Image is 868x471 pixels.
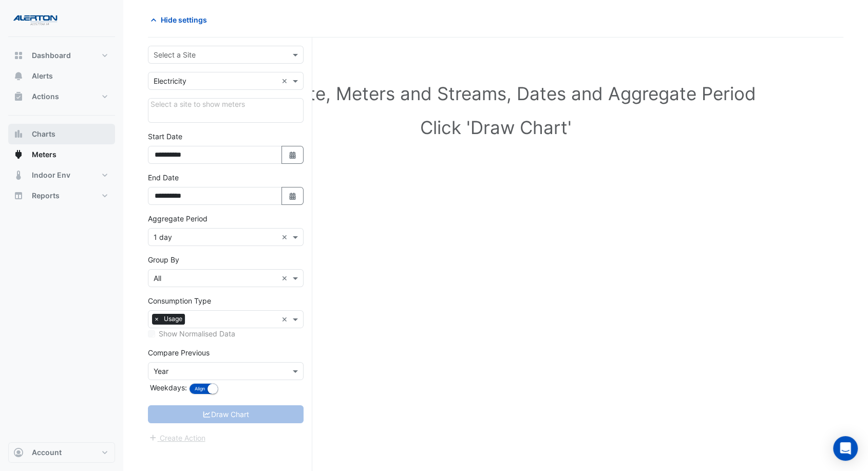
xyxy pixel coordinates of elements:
[161,314,185,324] span: Usage
[148,347,210,358] label: Compare Previous
[12,8,59,29] img: Company Logo
[13,191,24,201] app-icon: Reports
[32,50,71,61] span: Dashboard
[164,117,827,138] h1: Click 'Draw Chart'
[148,172,179,183] label: End Date
[288,150,297,159] fa-icon: Select Date
[148,213,207,224] label: Aggregate Period
[32,447,62,458] span: Account
[32,170,70,180] span: Indoor Env
[281,232,290,242] span: Clear
[13,149,24,160] app-icon: Meters
[288,192,297,200] fa-icon: Select Date
[148,11,214,29] button: Hide settings
[148,295,211,306] label: Consumption Type
[8,442,115,463] button: Account
[148,432,206,441] app-escalated-ticket-create-button: Please correct errors first
[32,129,55,139] span: Charts
[13,71,24,81] app-icon: Alerts
[161,14,207,25] span: Hide settings
[32,71,53,81] span: Alerts
[148,131,182,142] label: Start Date
[8,45,115,66] button: Dashboard
[8,86,115,107] button: Actions
[833,436,858,461] div: Open Intercom Messenger
[148,254,179,265] label: Group By
[281,314,290,325] span: Clear
[8,185,115,206] button: Reports
[164,83,827,104] h1: Select Site, Meters and Streams, Dates and Aggregate Period
[13,129,24,139] app-icon: Charts
[13,50,24,61] app-icon: Dashboard
[152,314,161,324] span: ×
[281,273,290,284] span: Clear
[32,149,56,160] span: Meters
[148,382,187,393] label: Weekdays:
[8,144,115,165] button: Meters
[148,328,304,339] div: Select meters or streams to enable normalisation
[159,328,235,339] label: Show Normalised Data
[32,191,60,201] span: Reports
[13,91,24,102] app-icon: Actions
[281,76,290,86] span: Clear
[13,170,24,180] app-icon: Indoor Env
[148,98,304,123] div: Click Update or Cancel in Details panel
[8,165,115,185] button: Indoor Env
[32,91,59,102] span: Actions
[8,66,115,86] button: Alerts
[8,124,115,144] button: Charts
